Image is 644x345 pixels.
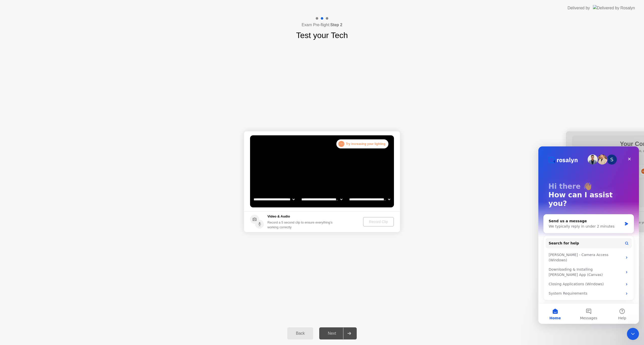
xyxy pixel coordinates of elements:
[253,194,296,204] select: Available cameras
[568,5,590,11] div: Delivered by
[336,139,388,148] div: Try increasing your lighting
[538,146,639,324] iframe: Intercom live chat
[289,331,312,336] div: Back
[348,194,391,204] select: Available microphones
[302,22,342,28] h4: Exam Pre-flight:
[287,327,313,339] button: Back
[300,194,343,204] select: Available speakers
[363,217,394,227] button: Record Clip
[365,220,392,224] div: Record Clip
[330,23,342,27] b: Step 2
[296,29,348,41] h1: Test your Tech
[267,220,335,230] div: Record a 5 second clip to ensure everything’s working correctly
[321,331,343,336] div: Next
[593,5,635,11] img: Delivered by Rosalyn
[319,327,357,339] button: Next
[627,328,639,340] iframe: Intercom live chat
[267,214,335,219] h5: Video & Audio
[338,141,344,147] div: . . .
